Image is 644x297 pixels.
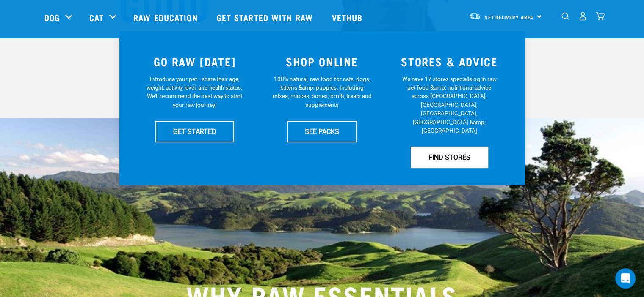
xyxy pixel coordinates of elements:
a: Get started with Raw [208,0,323,34]
div: Open Intercom Messenger [615,268,636,289]
a: FIND STORES [411,147,488,168]
a: Dog [44,11,60,24]
p: 100% natural, raw food for cats, dogs, kittens &amp; puppies. Including mixes, minces, bones, bro... [272,75,372,109]
h3: SHOP ONLINE [263,55,381,68]
img: user.png [578,12,587,21]
img: home-icon@2x.png [596,12,605,21]
h3: GO RAW [DATE] [136,55,254,68]
h3: STORES & ADVICE [391,55,508,68]
a: GET STARTED [155,121,234,142]
a: Cat [89,11,104,24]
img: home-icon-1@2x.png [561,12,569,20]
a: Raw Education [125,0,208,34]
a: Vethub [323,0,373,34]
span: Set Delivery Area [485,16,534,19]
p: Introduce your pet—share their age, weight, activity level, and health status. We'll recommend th... [145,75,244,109]
p: We have 17 stores specialising in raw pet food &amp; nutritional advice across [GEOGRAPHIC_DATA],... [400,75,499,135]
img: van-moving.png [469,12,481,20]
a: SEE PACKS [287,121,357,142]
